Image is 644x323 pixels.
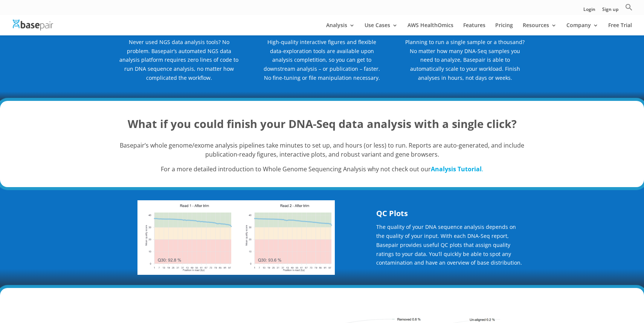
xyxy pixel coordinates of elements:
a: Resources [523,23,557,35]
p: For a more detailed introduction to Whole Genome Sequencing Analysis why not check out our [119,165,525,174]
a: Company [566,23,598,35]
p: Never used NGS data analysis tools? No problem. Basepair’s automated NGS data analysis platform r... [119,38,239,88]
span: The quality of your DNA sequence analysis depends on the quality of your input. With each DNA-Seq... [376,223,522,266]
a: Features [463,23,485,35]
p: High-quality interactive figures and flexible data-exploration tools are available upon analysis ... [262,38,382,82]
a: AWS HealthOmics [407,23,453,35]
a: Login [583,7,595,15]
a: Sign up [602,7,618,15]
strong: Analysis Tutorial [431,165,482,173]
a: Use Cases [365,23,398,35]
iframe: Drift Widget Chat Window [489,63,639,290]
p: Basepair’s whole genome/exome analysis pipelines take minutes to set up, and hours (or less) to r... [119,141,525,165]
a: Analysis [326,23,355,35]
a: Free Trial [608,23,632,35]
a: Analysis Tutorial. [431,165,483,173]
img: Basepair [13,20,53,30]
strong: What if you could finish your DNA-Seq data analysis with a single click? [128,116,517,131]
p: Planning to run a single sample or a thousand? No matter how many DNA-Seq samples you need to ana... [405,38,525,82]
strong: QC Plots [376,208,408,218]
a: Search Icon Link [625,3,633,15]
a: Pricing [495,23,513,35]
iframe: Drift Widget Chat Controller [606,285,635,314]
svg: Search [625,3,633,11]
